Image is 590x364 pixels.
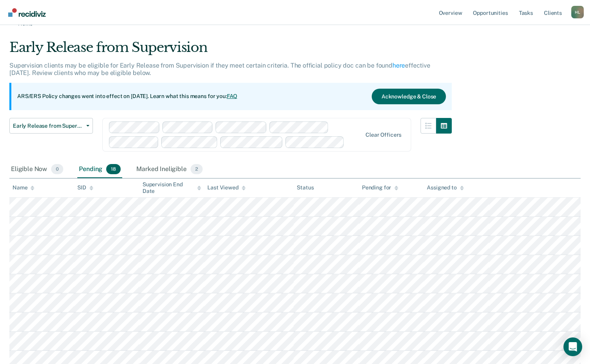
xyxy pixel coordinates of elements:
[365,132,401,138] div: Clear officers
[9,118,93,134] button: Early Release from Supervision
[9,161,65,178] div: Eligible Now0
[77,184,93,191] div: SID
[17,93,237,100] p: ARS/ERS Policy changes went into effect on [DATE]. Learn what this means for you:
[135,161,204,178] div: Marked Ineligible2
[12,184,34,191] div: Name
[143,181,201,194] div: Supervision End Date
[51,164,63,174] span: 0
[362,184,398,191] div: Pending for
[563,337,582,356] div: Open Intercom Messenger
[227,93,238,99] a: FAQ
[13,123,83,129] span: Early Release from Supervision
[427,184,463,191] div: Assigned to
[8,8,46,17] img: Recidiviz
[372,89,446,104] button: Acknowledge & Close
[297,184,314,191] div: Status
[571,6,584,18] button: Profile dropdown button
[77,161,122,178] div: Pending18
[392,62,405,69] a: here
[571,6,584,18] div: H L
[191,164,203,174] span: 2
[207,184,245,191] div: Last Viewed
[9,39,452,62] div: Early Release from Supervision
[9,62,430,77] p: Supervision clients may be eligible for Early Release from Supervision if they meet certain crite...
[106,164,121,174] span: 18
